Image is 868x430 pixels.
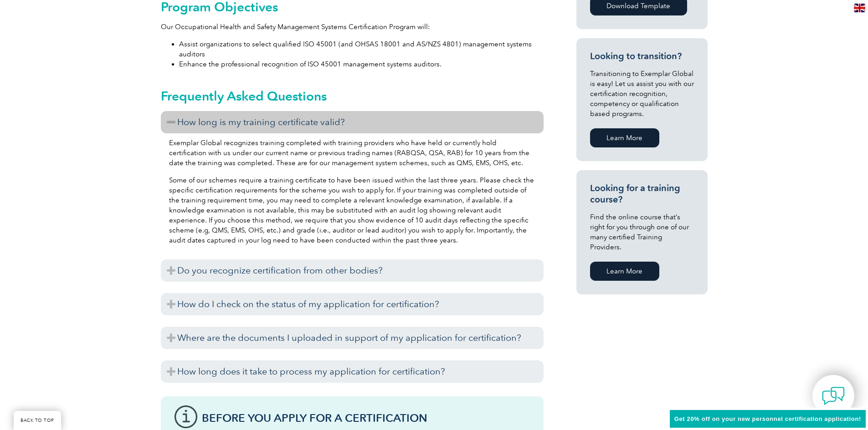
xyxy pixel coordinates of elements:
h3: How long is my training certificate valid? [161,111,544,133]
a: Learn More [590,128,659,147]
h3: Looking to transition? [590,51,694,62]
p: Our Occupational Health and Safety Management Systems Certification Program will: [161,22,544,32]
p: Find the online course that’s right for you through one of our many certified Training Providers. [590,212,694,252]
p: Some of our schemes require a training certificate to have been issued within the last three year... [169,175,535,245]
h3: Looking for a training course? [590,182,694,205]
p: Exemplar Global recognizes training completed with training providers who have held or currently ... [169,138,535,168]
h3: How do I check on the status of my application for certification? [161,293,544,315]
h3: How long does it take to process my application for certification? [161,360,544,383]
h3: Before You Apply For a Certification [202,412,530,424]
li: Assist organizations to select qualified ISO 45001 (and OHSAS 18001 and AS/NZS 4801) management s... [179,39,544,59]
img: contact-chat.png [822,384,845,407]
a: Learn More [590,262,659,281]
h2: Frequently Asked Questions [161,89,544,103]
img: en [854,4,865,12]
a: BACK TO TOP [14,411,61,430]
h3: Do you recognize certification from other bodies? [161,259,544,282]
h3: Where are the documents I uploaded in support of my application for certification? [161,327,544,349]
p: Transitioning to Exemplar Global is easy! Let us assist you with our certification recognition, c... [590,69,694,119]
li: Enhance the professional recognition of ISO 45001 management systems auditors. [179,59,544,69]
span: Get 20% off on your new personnel certification application! [674,415,861,422]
